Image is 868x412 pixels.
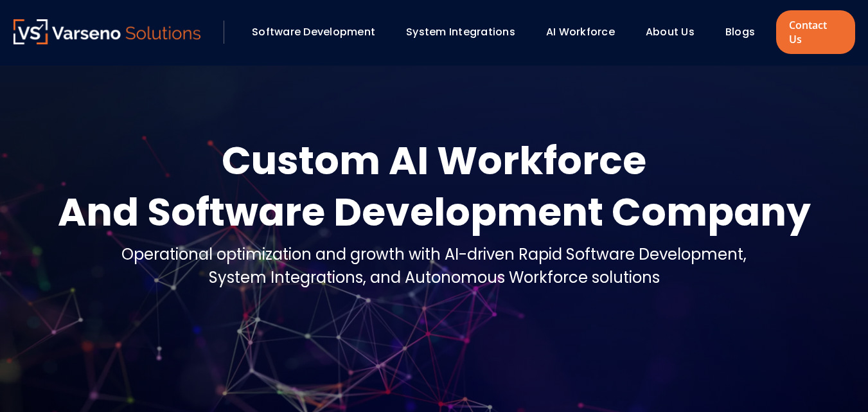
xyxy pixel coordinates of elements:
[546,24,615,39] a: AI Workforce
[58,135,811,186] div: Custom AI Workforce
[639,21,713,43] div: About Us
[776,10,855,54] a: Contact Us
[646,24,695,39] a: About Us
[121,266,747,289] div: System Integrations, and Autonomous Workforce solutions
[245,21,393,43] div: Software Development
[725,24,755,39] a: Blogs
[540,21,633,43] div: AI Workforce
[400,21,533,43] div: System Integrations
[252,24,375,39] a: Software Development
[406,24,515,39] a: System Integrations
[719,21,773,43] div: Blogs
[121,243,747,266] div: Operational optimization and growth with AI-driven Rapid Software Development,
[13,19,201,44] img: Varseno Solutions – Product Engineering & IT Services
[58,186,811,238] div: And Software Development Company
